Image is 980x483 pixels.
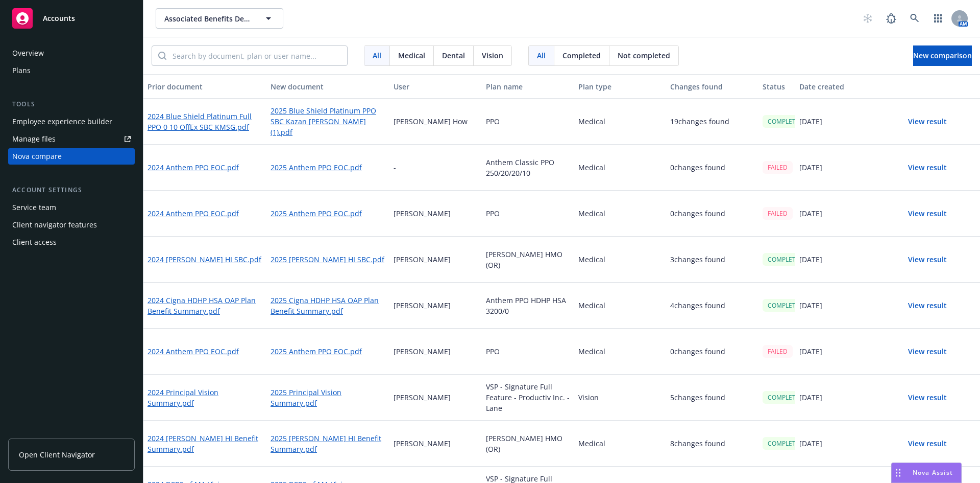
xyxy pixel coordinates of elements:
a: 2025 Anthem PPO EOC.pdf [271,346,362,357]
p: 0 changes found [670,208,725,219]
button: Associated Benefits Design [156,8,283,29]
div: FAILED [763,207,793,220]
button: View result [892,433,963,454]
button: Plan type [574,74,667,99]
a: Manage files [8,131,135,147]
p: [DATE] [799,346,822,357]
p: [PERSON_NAME] [394,392,451,403]
div: COMPLETED [763,253,809,266]
a: Nova compare [8,148,135,165]
a: Accounts [8,4,135,33]
span: Dental [442,50,465,61]
button: Date created [795,74,888,99]
div: Client access [12,234,57,250]
button: Prior document [143,74,266,99]
svg: Search [158,52,166,60]
a: Client navigator features [8,217,135,233]
p: 0 changes found [670,346,725,357]
button: View result [892,341,963,362]
a: 2025 Anthem PPO EOC.pdf [271,162,362,173]
p: 8 changes found [670,438,725,449]
a: 2025 [PERSON_NAME] HI Benefit Summary.pdf [271,433,385,454]
div: Nova compare [12,148,62,165]
a: 2025 [PERSON_NAME] HI SBC.pdf [271,254,384,265]
div: COMPLETED [763,391,809,404]
p: [PERSON_NAME] [394,208,451,219]
div: Medical [574,145,667,191]
div: Status [763,81,791,92]
a: Start snowing [857,8,878,29]
a: 2024 Anthem PPO EOC.pdf [148,162,239,173]
div: Plan name [486,81,570,92]
p: [DATE] [799,162,822,173]
span: Medical [398,50,425,61]
a: 2024 Cigna HDHP HSA OAP Plan Benefit Summary.pdf [148,295,262,316]
p: [PERSON_NAME] [394,346,451,357]
button: Plan name [482,74,574,99]
button: View result [892,157,963,178]
span: Open Client Navigator [19,449,95,460]
p: 3 changes found [670,254,725,265]
button: Changes found [666,74,758,99]
a: 2024 Anthem PPO EOC.pdf [148,208,239,219]
a: Client access [8,234,135,250]
button: View result [892,387,963,408]
div: [PERSON_NAME] HMO (OR) [482,421,574,467]
a: 2024 Blue Shield Platinum Full PPO 0 10 OffEx SBC KMSG.pdf [148,111,262,132]
a: 2024 [PERSON_NAME] HI Benefit Summary.pdf [148,433,262,454]
div: New document [271,81,385,92]
div: PPO [482,329,574,375]
div: Tools [8,99,135,109]
p: [PERSON_NAME] [394,254,451,265]
div: Medical [574,191,667,237]
div: [PERSON_NAME] HMO (OR) [482,237,574,283]
div: Medical [574,421,667,467]
button: New comparison [913,45,972,66]
div: Client navigator features [12,217,97,233]
p: 0 changes found [670,162,725,173]
div: Plan type [578,81,663,92]
p: [DATE] [799,300,822,311]
span: Not completed [618,50,670,61]
div: Employee experience builder [12,113,112,130]
p: 5 changes found [670,392,725,403]
p: [DATE] [799,116,822,127]
p: [PERSON_NAME] [394,300,451,311]
a: Overview [8,45,135,61]
div: Medical [574,283,667,329]
a: 2024 [PERSON_NAME] HI SBC.pdf [148,254,261,265]
div: Manage files [12,131,56,147]
a: Search [904,8,925,29]
a: Report a Bug [881,8,901,29]
div: VSP - Signature Full Feature - Productiv Inc. - Lane [482,375,574,421]
div: Overview [12,45,44,61]
p: [PERSON_NAME] How [394,116,468,127]
div: COMPLETED [763,299,809,312]
div: Date created [799,81,884,92]
div: Vision [574,375,667,421]
button: View result [892,203,963,224]
p: - [394,162,396,173]
span: Accounts [43,14,75,22]
p: 19 changes found [670,116,729,127]
div: Anthem PPO HDHP HSA 3200/0 [482,283,574,329]
a: 2025 Anthem PPO EOC.pdf [271,208,362,219]
div: Medical [574,99,667,145]
p: [DATE] [799,438,822,449]
a: 2025 Principal Vision Summary.pdf [271,387,385,408]
div: Medical [574,329,667,375]
button: View result [892,295,963,316]
div: Account settings [8,185,135,195]
p: [DATE] [799,392,822,403]
div: User [394,81,478,92]
a: Employee experience builder [8,113,135,130]
a: Service team [8,199,135,216]
a: 2024 Principal Vision Summary.pdf [148,387,262,408]
div: PPO [482,99,574,145]
p: 4 changes found [670,300,725,311]
a: 2025 Cigna HDHP HSA OAP Plan Benefit Summary.pdf [271,295,385,316]
button: User [389,74,482,99]
div: Anthem Classic PPO 250/20/20/10 [482,145,574,191]
span: All [537,50,546,61]
div: Changes found [670,81,754,92]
